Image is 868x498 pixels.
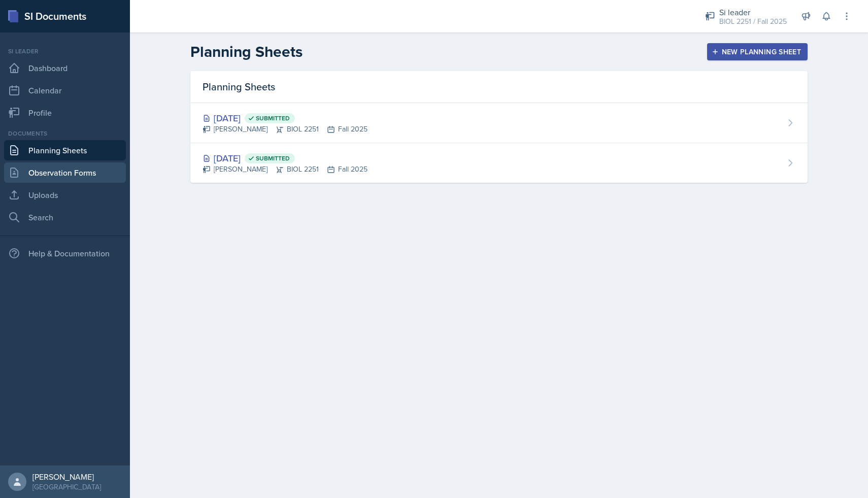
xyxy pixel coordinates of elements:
[4,185,126,205] a: Uploads
[4,129,126,138] div: Documents
[4,103,126,123] a: Profile
[190,43,303,61] h2: Planning Sheets
[32,472,101,482] div: [PERSON_NAME]
[203,124,368,135] div: [PERSON_NAME] BIOL 2251 Fall 2025
[256,154,290,162] span: Submitted
[4,140,126,160] a: Planning Sheets
[203,164,368,175] div: [PERSON_NAME] BIOL 2251 Fall 2025
[190,143,808,183] a: [DATE] Submitted [PERSON_NAME]BIOL 2251Fall 2025
[32,482,101,492] div: [GEOGRAPHIC_DATA]
[256,114,290,122] span: Submitted
[4,162,126,183] a: Observation Forms
[4,80,126,101] a: Calendar
[707,43,808,60] button: New Planning Sheet
[190,71,808,103] div: Planning Sheets
[4,207,126,227] a: Search
[719,6,787,18] div: Si leader
[203,151,368,165] div: [DATE]
[719,16,787,27] div: BIOL 2251 / Fall 2025
[714,48,801,56] div: New Planning Sheet
[203,111,368,125] div: [DATE]
[4,47,126,56] div: Si leader
[190,103,808,143] a: [DATE] Submitted [PERSON_NAME]BIOL 2251Fall 2025
[4,58,126,78] a: Dashboard
[4,243,126,263] div: Help & Documentation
